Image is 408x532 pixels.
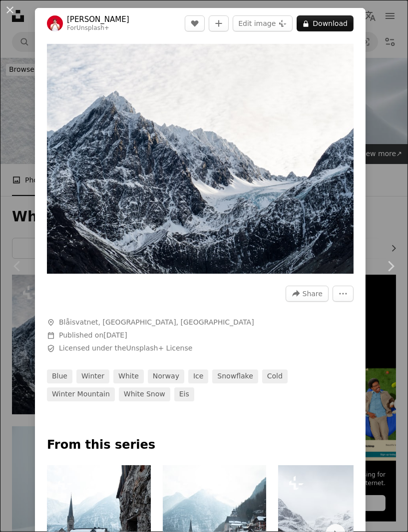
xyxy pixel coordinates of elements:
[76,369,109,383] a: winter
[233,15,293,31] button: Edit image
[297,15,354,31] button: Download
[47,15,63,31] img: Go to Marcus Lenk's profile
[262,369,288,383] a: cold
[67,24,129,32] div: For
[47,44,354,274] img: a mountain covered in snow
[47,369,72,383] a: blue
[209,15,229,31] button: Add to Collection
[47,437,354,453] p: From this series
[47,387,115,401] a: winter mountain
[103,331,127,339] time: December 7, 2022 at 10:00:29 PM GMT+8
[59,344,192,354] span: Licensed under the
[148,369,184,383] a: norway
[59,318,254,328] span: Blåisvatnet, [GEOGRAPHIC_DATA], [GEOGRAPHIC_DATA]
[47,44,354,274] button: Zoom in on this image
[373,218,408,314] a: Next
[286,286,329,302] button: Share this image
[59,331,127,339] span: Published on
[119,387,170,401] a: white snow
[185,15,205,31] button: Like
[174,387,194,401] a: eis
[113,369,144,383] a: white
[212,369,258,383] a: snowflake
[303,286,323,301] span: Share
[188,369,208,383] a: ice
[333,286,354,302] button: More Actions
[67,14,129,24] a: [PERSON_NAME]
[76,24,109,31] a: Unsplash+
[126,344,193,352] a: Unsplash+ License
